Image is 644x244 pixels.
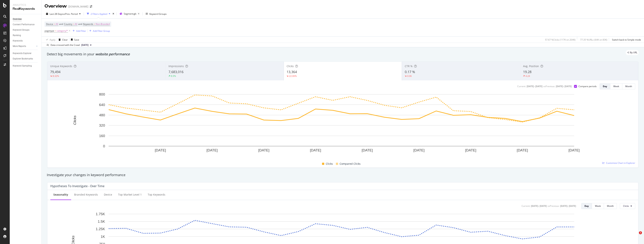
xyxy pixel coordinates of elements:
a: Overview [13,17,39,21]
span: and [78,22,82,26]
span: Segment: gb [124,12,136,15]
div: Month [625,85,632,88]
span: 7,683,016 [168,70,183,74]
div: Device [104,193,112,197]
div: Add Filter [76,29,86,33]
text: [DATE] [465,148,476,152]
div: Keywords Explorer [13,51,31,55]
button: [DATE] [80,43,93,47]
div: Analytics [13,3,38,7]
div: Content Performance [13,23,34,27]
div: Top market Level 1 [118,193,142,197]
button: Switch back to Simple mode [610,37,641,43]
div: Current: [522,204,530,208]
button: Clicks [620,203,635,209]
button: Last 28 DaysvsPrev. Period [45,11,82,17]
iframe: Intercom live chat [631,231,640,240]
div: vs Previous : [543,85,555,88]
span: Clicks [326,162,333,166]
text: 640 [99,103,105,107]
div: Apply [50,38,55,41]
span: = [54,22,55,26]
span: Keywords [83,22,93,26]
span: = [73,22,74,26]
span: category/* [57,28,68,33]
button: Day [600,83,610,89]
div: Keyword Groups [149,12,167,16]
span: 13,364 [287,70,297,74]
text: 1.5K [98,220,105,223]
text: 0 [103,144,105,148]
div: Month [607,204,614,208]
a: Keyword Sampling [13,64,39,68]
text: Clicks [73,115,77,125]
button: Keyword Groups [144,11,168,17]
text: [DATE] [517,148,528,152]
div: Week [613,85,619,88]
div: 2 Filters Applied [91,12,107,16]
div: Seasonality [53,193,68,197]
span: 0.17 % [405,70,415,74]
span: Clicks [287,64,294,68]
button: Segment:gb [118,11,141,17]
div: 77.35 % URLs ( 64K on 83K ) [580,38,607,41]
span: Impressions [168,64,184,68]
div: Keywords [13,39,23,43]
a: Explorer Bookmarks [13,57,39,61]
text: [DATE] [155,148,166,152]
div: Current: [517,85,526,88]
span: 19.28 [523,70,531,74]
div: Add Filter Group [93,29,110,33]
svg: A chart. [50,92,632,157]
text: [DATE] [310,148,321,152]
a: Keywords Explorer [13,51,39,55]
span: 1 [639,231,642,234]
div: Top Keywords [148,193,165,197]
text: [DATE] [413,148,425,152]
div: 8.9% [171,74,176,78]
span: Non-Branded [96,22,110,27]
span: pagetype [45,29,54,32]
div: 57.67 % Clicks ( 117K on 204K ) [545,38,575,41]
span: Clicks [623,204,629,208]
span: = [94,22,95,26]
div: vs Previous : [548,204,559,208]
text: [DATE] [569,148,580,152]
text: [DATE] [206,148,218,152]
button: Week [610,83,622,89]
div: 22.06% [289,74,297,78]
button: Save [69,37,79,43]
div: Overview [13,17,22,21]
div: arrow-right-arrow-left [90,5,92,8]
button: Clear [57,37,68,43]
span: 2025 Aug. 7th [81,43,89,47]
div: times [112,12,115,16]
span: Customize Chart in Explorer [606,161,635,165]
div: Compare periods [578,85,597,88]
div: Ranking [13,33,21,37]
button: Day [581,203,592,209]
div: Keyword Groups [13,28,29,32]
div: 8.32% [53,74,59,78]
span: = [55,29,56,32]
div: Week [595,204,601,208]
div: Investigate your changes in keyword performance [47,173,639,177]
span: By URL [630,51,637,54]
div: Day [603,85,607,88]
text: [DATE] [258,148,269,152]
text: [DATE] [362,148,373,152]
text: 160 [99,134,105,138]
div: 4.24 [525,74,530,78]
text: 800 [99,92,105,96]
div: Data crossed with the Crawl [51,43,80,47]
a: Keyword Groups [13,28,39,32]
a: Customize Chart in Explorer [602,161,635,165]
div: [DATE] - [DATE] [527,85,543,88]
div: Day [584,204,589,208]
span: All [56,22,58,27]
span: 79,494 [50,70,60,74]
button: 2 Filters Applied [85,11,112,17]
span: Unique Keywords [50,64,72,68]
span: All [75,22,77,27]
